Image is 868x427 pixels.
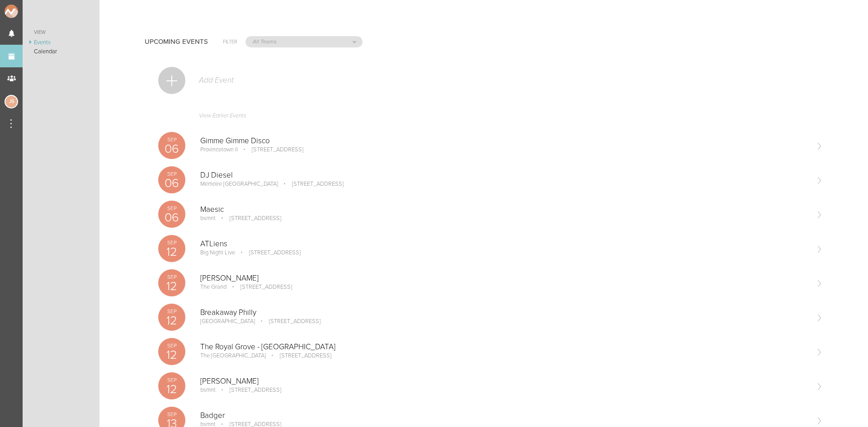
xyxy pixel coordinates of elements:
p: 12 [158,280,185,292]
a: Calendar [23,47,99,56]
p: [STREET_ADDRESS] [267,352,331,359]
p: Add Event [198,76,234,85]
p: ATLiens [200,239,808,249]
p: [STREET_ADDRESS] [217,215,281,222]
p: Sep [158,137,185,142]
p: [STREET_ADDRESS] [236,249,301,256]
p: [STREET_ADDRESS] [228,283,292,291]
p: Gimme Gimme Disco [200,136,808,145]
p: Badger [200,411,808,420]
h6: Filter [223,38,237,46]
p: The Royal Grove - [GEOGRAPHIC_DATA] [200,343,808,352]
p: Sep [158,377,185,383]
p: 06 [158,211,185,224]
p: Sep [158,274,185,280]
p: 12 [158,246,185,258]
p: 12 [158,314,185,327]
p: Maesic [200,205,808,214]
p: Breakaway Philly [200,308,808,317]
a: Events [23,38,99,47]
p: Sep [158,240,185,245]
p: 06 [158,177,185,189]
img: NOMAD [5,5,56,18]
p: The [GEOGRAPHIC_DATA] [200,352,266,359]
p: Sep [158,412,185,417]
a: View [23,27,99,38]
p: Sep [158,206,185,211]
div: Jessica Smith [5,95,18,108]
p: bsmnt [200,386,216,394]
p: bsmnt [200,215,216,222]
p: Provincetown II [200,146,238,153]
p: Big Night Live [200,249,235,256]
p: [PERSON_NAME] [200,377,808,386]
p: [GEOGRAPHIC_DATA] [200,318,255,325]
p: [STREET_ADDRESS] [239,146,303,153]
p: Sep [158,309,185,314]
p: 12 [158,383,185,395]
p: Sep [158,171,185,177]
p: 12 [158,349,185,361]
p: Sep [158,343,185,348]
p: DJ Diesel [200,171,808,180]
p: [STREET_ADDRESS] [256,318,321,325]
p: Mémoire [GEOGRAPHIC_DATA] [200,180,278,188]
p: [PERSON_NAME] [200,274,808,283]
p: [STREET_ADDRESS] [217,386,281,394]
h4: Upcoming Events [145,38,208,46]
p: 06 [158,143,185,155]
p: The Grand [200,283,226,291]
p: [STREET_ADDRESS] [279,180,344,188]
a: View Earlier Events [158,108,823,128]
